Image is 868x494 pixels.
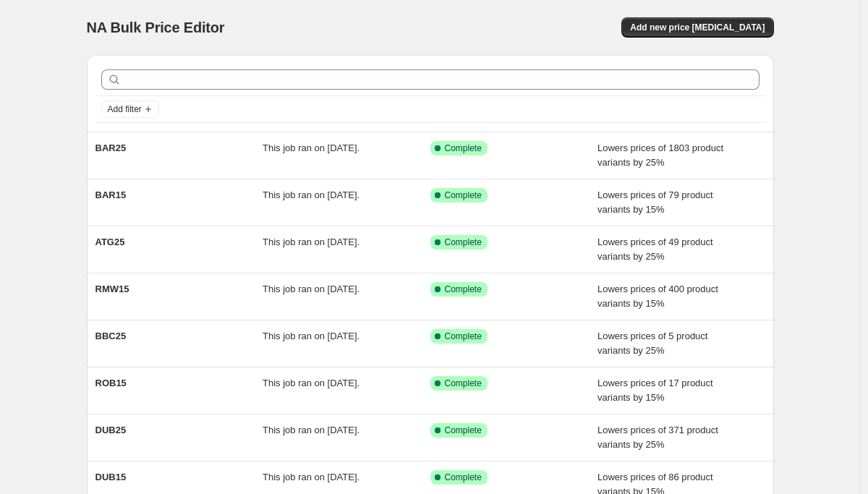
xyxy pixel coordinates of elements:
[95,378,127,388] span: ROB15
[263,284,359,294] span: This job ran on [DATE].
[445,425,482,436] span: Complete
[263,237,359,247] span: This job ran on [DATE].
[445,284,482,295] span: Complete
[597,331,707,356] span: Lowers prices of 5 product variants by 25%
[597,189,713,215] span: Lowers prices of 79 product variants by 15%
[95,331,127,341] span: BBC25
[101,101,159,118] button: Add filter
[263,142,359,153] span: This job ran on [DATE].
[445,472,482,483] span: Complete
[445,378,482,389] span: Complete
[621,17,773,38] button: Add new price [MEDICAL_DATA]
[95,284,129,294] span: RMW15
[445,189,482,201] span: Complete
[445,142,482,154] span: Complete
[108,103,142,115] span: Add filter
[597,425,718,450] span: Lowers prices of 371 product variants by 25%
[95,189,127,200] span: BAR15
[95,237,125,247] span: ATG25
[95,472,127,482] span: DUB15
[597,378,713,403] span: Lowers prices of 17 product variants by 15%
[597,237,713,262] span: Lowers prices of 49 product variants by 25%
[445,331,482,342] span: Complete
[263,189,359,200] span: This job ran on [DATE].
[445,237,482,248] span: Complete
[95,425,127,435] span: DUB25
[597,142,723,168] span: Lowers prices of 1803 product variants by 25%
[263,378,359,388] span: This job ran on [DATE].
[87,20,225,35] span: NA Bulk Price Editor
[95,142,127,153] span: BAR25
[263,472,359,482] span: This job ran on [DATE].
[597,284,718,309] span: Lowers prices of 400 product variants by 15%
[263,425,359,435] span: This job ran on [DATE].
[263,331,359,341] span: This job ran on [DATE].
[630,22,765,33] span: Add new price [MEDICAL_DATA]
